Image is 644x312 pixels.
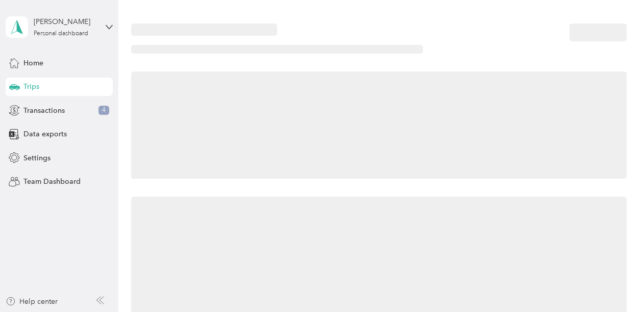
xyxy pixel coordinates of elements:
[23,129,67,139] span: Data exports
[587,255,644,312] iframe: Everlance-gr Chat Button Frame
[23,153,51,163] span: Settings
[98,106,109,115] span: 4
[23,81,39,92] span: Trips
[34,31,88,37] div: Personal dashboard
[23,176,81,187] span: Team Dashboard
[34,16,97,27] div: [PERSON_NAME]
[23,105,65,116] span: Transactions
[23,58,43,68] span: Home
[6,296,58,307] button: Help center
